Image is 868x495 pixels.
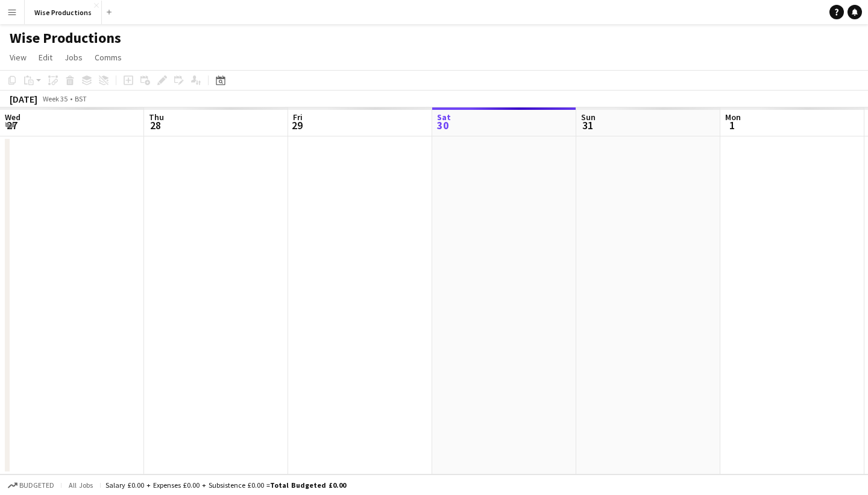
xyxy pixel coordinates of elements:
[60,49,87,65] a: Jobs
[10,52,27,63] span: View
[95,52,122,63] span: Comms
[3,118,20,132] span: 27
[90,49,127,65] a: Comms
[437,112,451,123] span: Sat
[579,118,596,132] span: 31
[64,52,83,63] span: Jobs
[105,481,346,490] div: Salary £0.00 + Expenses £0.00 + Subsistence £0.00 =
[5,49,31,65] a: View
[6,479,56,492] button: Budgeted
[270,481,346,490] span: Total Budgeted £0.00
[39,52,52,63] span: Edit
[581,112,596,123] span: Sun
[75,94,87,103] div: BST
[149,112,164,123] span: Thu
[40,94,70,103] span: Week 35
[10,93,37,105] div: [DATE]
[10,29,121,47] h1: Wise Productions
[5,112,20,123] span: Wed
[723,118,741,132] span: 1
[725,112,741,123] span: Mon
[147,118,164,132] span: 28
[435,118,451,132] span: 30
[25,1,102,24] button: Wise Productions
[66,481,95,490] span: All jobs
[291,118,303,132] span: 29
[293,112,303,123] span: Fri
[34,49,57,65] a: Edit
[19,481,54,490] span: Budgeted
